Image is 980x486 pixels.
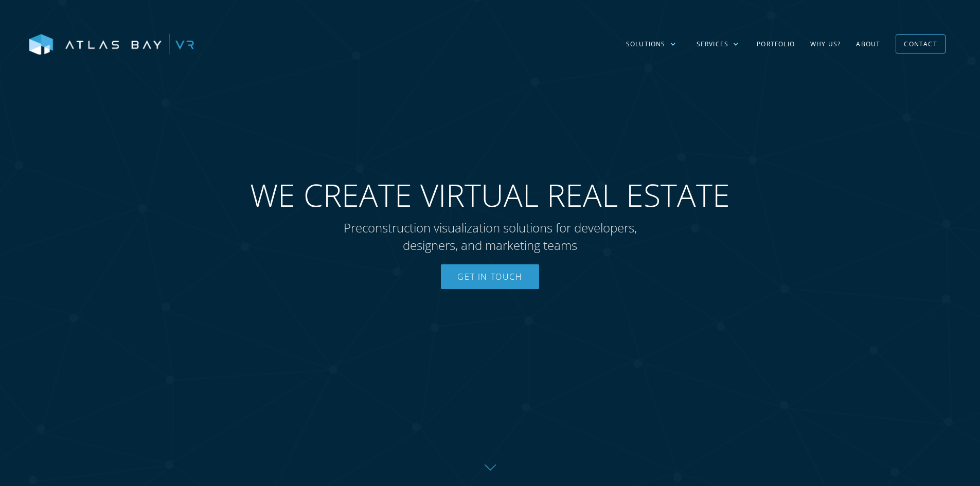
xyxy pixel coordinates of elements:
[848,29,888,59] a: About
[697,40,729,49] div: Services
[441,264,539,289] a: Get In Touch
[749,29,803,59] a: Portfolio
[896,34,945,53] a: Contact
[616,29,686,59] div: Solutions
[323,219,657,254] p: Preconstruction visualization solutions for developers, designers, and marketing teams
[485,464,496,471] img: Down further on page
[626,40,666,49] div: Solutions
[250,176,730,214] span: WE CREATE VIRTUAL REAL ESTATE
[904,36,937,52] div: Contact
[686,29,750,59] div: Services
[803,29,848,59] a: Why US?
[29,34,194,56] img: Atlas Bay VR Logo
